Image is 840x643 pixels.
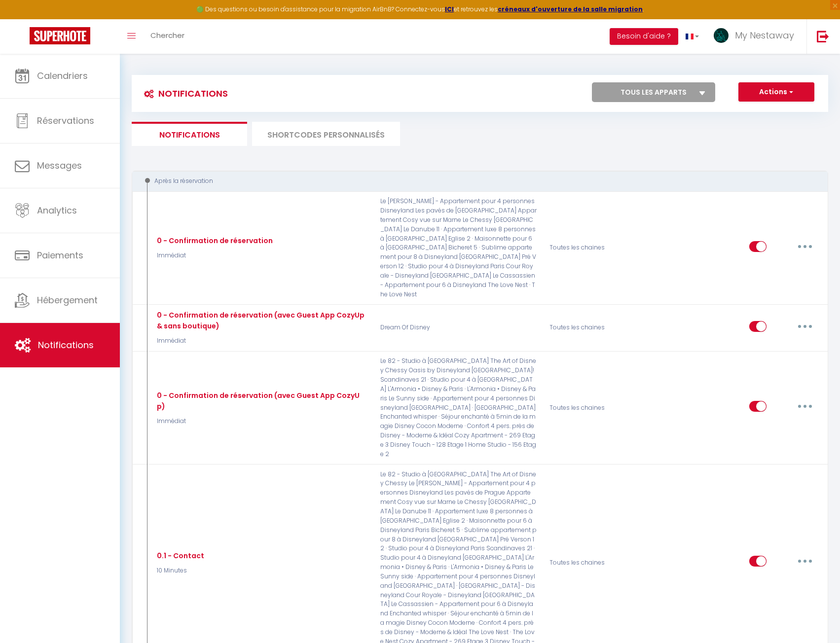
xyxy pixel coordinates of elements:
p: Le [PERSON_NAME] - Appartement pour 4 personnes Disneyland Les pavés de [GEOGRAPHIC_DATA] Apparte... [374,197,544,299]
a: ... My Nestaway [706,19,806,54]
div: 0 - Confirmation de réservation (avec Guest App CozyUp & sans boutique) [154,310,367,331]
span: Chercher [150,30,184,40]
div: Toutes les chaines [543,197,656,299]
div: 0 - Confirmation de réservation (avec Guest App CozyUp) [154,390,367,412]
p: Le 82 - Studio à [GEOGRAPHIC_DATA] The Art of Disney Chessy Oasis by Disneyland [GEOGRAPHIC_DATA]... [374,357,544,459]
p: Immédiat [154,417,367,426]
img: logout [817,30,829,42]
div: 0 - Confirmation de réservation [154,235,273,246]
span: My Nestaway [735,29,794,41]
span: Paiements [37,249,83,261]
img: Super Booking [30,27,90,44]
a: Chercher [143,19,192,54]
span: Notifications [38,339,94,351]
div: Toutes les chaines [543,310,656,346]
li: Notifications [132,122,247,146]
p: Dream Of Disney [374,310,544,346]
button: Besoin d'aide ? [610,28,678,45]
p: Immédiat [154,251,273,260]
span: Calendriers [37,70,88,82]
li: SHORTCODES PERSONNALISÉS [252,122,400,146]
a: créneaux d'ouverture de la salle migration [498,5,643,13]
span: Réservations [37,114,94,127]
div: Toutes les chaines [543,357,656,459]
h3: Notifications [139,82,228,105]
p: 10 Minutes [154,566,204,575]
button: Actions [738,82,814,102]
div: 0.1 - Contact [154,550,204,561]
span: Analytics [37,204,77,216]
a: ICI [445,5,454,13]
span: Hébergement [37,294,98,306]
p: Immédiat [154,336,367,346]
img: ... [714,28,729,43]
span: Messages [37,159,82,172]
div: Après la réservation [141,177,806,186]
